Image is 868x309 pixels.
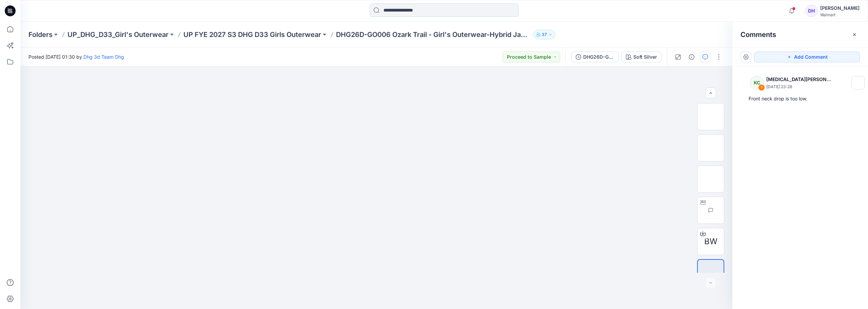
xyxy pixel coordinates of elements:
[28,53,124,60] span: Posted [DATE] 01:30 by
[754,52,860,62] button: Add Comment
[749,95,852,103] div: Front neck drop is too low.
[83,54,124,60] a: Dhg 3d Team Dhg
[336,30,531,39] p: DHG26D-GO006 Ozark Trail - Girl's Outerwear-Hybrid Jacket
[622,52,662,62] button: Soft Silver
[183,30,321,39] a: UP FYE 2027 S3 DHG D33 Girls Outerwear
[28,30,53,39] a: Folders
[571,52,619,62] button: DHG26D-GO006 Ozark Trail - Girl's Outerwear-Hybrid Jacket
[805,5,817,17] div: DH
[766,83,832,90] p: [DATE] 23:28
[583,53,614,61] div: DHG26D-GO006 Ozark Trail - Girl's Outerwear-Hybrid Jacket
[633,53,657,61] div: Soft Silver
[704,235,717,248] span: BW
[750,76,764,90] div: KC
[741,31,776,39] h2: Comments
[820,4,860,12] div: [PERSON_NAME]
[820,12,860,17] div: Walmart
[533,30,555,39] button: 37
[542,31,547,38] p: 37
[686,52,697,62] button: Details
[766,75,832,83] p: [MEDICAL_DATA][PERSON_NAME]
[67,30,169,39] a: UP_DHG_D33_Girl's Outerwear
[758,84,765,91] div: 1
